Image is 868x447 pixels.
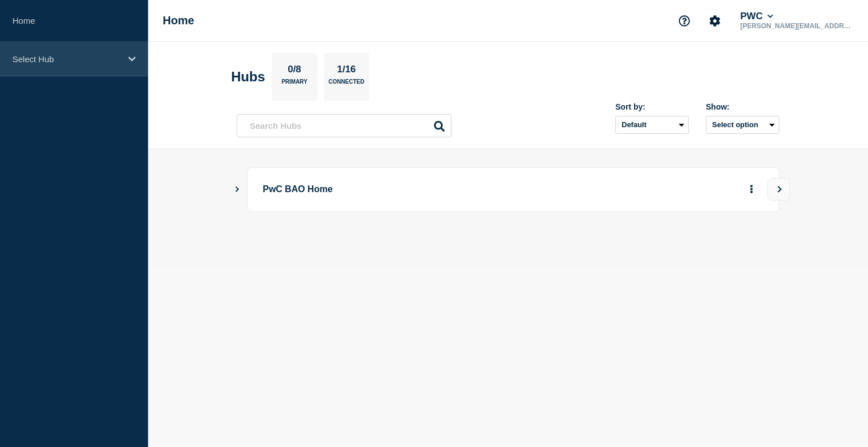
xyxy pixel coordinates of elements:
button: Select option [706,116,779,134]
button: Account settings [703,9,727,33]
button: More actions [744,179,759,200]
button: PWC [738,11,775,22]
button: Show Connected Hubs [235,185,240,194]
button: Support [672,9,696,33]
div: Show: [706,102,779,111]
p: Connected [328,79,364,90]
p: PwC BAO Home [263,179,575,200]
p: Primary [281,79,307,90]
select: Sort by [615,116,689,134]
h1: Home [163,14,194,27]
h2: Hubs [231,69,265,85]
input: Search Hubs [237,114,452,137]
p: [PERSON_NAME][EMAIL_ADDRESS][DOMAIN_NAME] [738,22,856,30]
p: 1/16 [333,64,360,79]
p: 0/8 [284,64,306,79]
p: Select Hub [12,54,121,64]
button: View [767,178,790,201]
div: Sort by: [615,102,689,111]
